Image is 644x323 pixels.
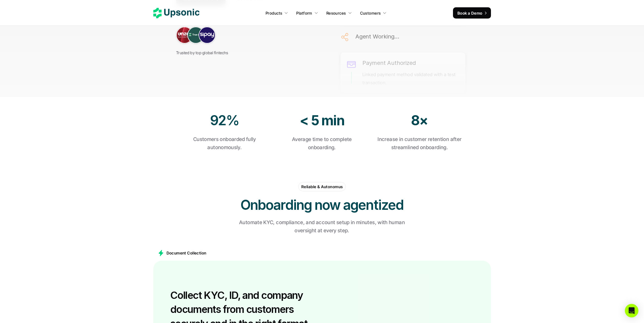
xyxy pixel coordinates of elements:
[176,49,228,56] p: Trusted by top global fintechs
[262,8,291,18] a: Products
[238,195,407,214] h2: Onboarding now agentized
[301,184,343,190] p: Reliable & Autonomus
[181,111,268,130] h2: 92%
[411,112,428,129] strong: 8×
[625,304,638,317] div: Open Intercom Messenger
[326,10,346,16] p: Resources
[355,32,399,41] h6: Agent Working...
[362,70,460,87] p: Linked payment method validated with a test transaction.
[296,10,312,16] p: Platform
[181,135,268,152] p: Customers onboarded fully autonomously.
[376,135,463,152] p: Increase in customer retention after streamlined onboarding.
[279,135,365,152] p: Average time to complete onboarding.
[167,250,207,256] p: Document Collection
[457,10,483,16] p: Book a Demo
[360,10,381,16] p: Customers
[231,219,414,235] p: Automate KYC, compliance, and account setup in minutes, with human oversight at every step.
[362,58,416,68] h6: Payment Authorized
[300,112,344,129] strong: < 5 min
[266,10,282,16] p: Products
